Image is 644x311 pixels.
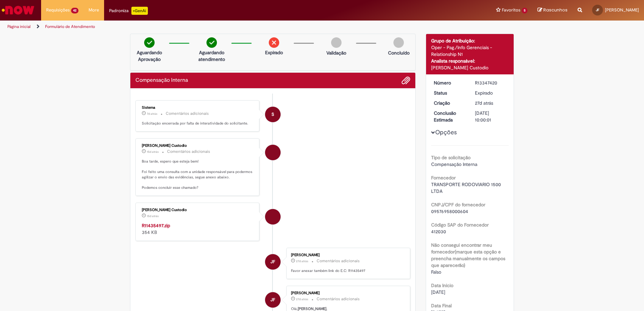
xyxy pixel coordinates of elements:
time: 21/08/2025 14:21:31 [147,112,157,116]
a: Formulário de Atendimento [45,24,95,29]
span: Compensação Interna [431,161,477,167]
img: check-circle-green.png [144,37,155,48]
span: [DATE] [431,289,445,295]
span: JF [596,8,599,12]
p: Solicitação encerrada por falta de interatividade do solicitante. [142,121,254,126]
dt: Status [429,90,470,96]
div: Igor Alexandre Custodio [265,145,281,160]
span: 27d atrás [296,297,308,301]
div: System [265,107,281,122]
span: 15d atrás [147,214,159,218]
small: Comentários adicionais [317,258,360,264]
b: CNPJ/CPF do fornecedor [431,202,485,208]
small: Comentários adicionais [166,111,209,116]
span: JF [270,254,275,270]
div: Expirado [475,90,506,96]
span: 09576958000604 [431,208,468,214]
a: Página inicial [7,24,31,29]
p: +GenAi [131,7,148,15]
p: Validação [326,49,346,56]
span: 15d atrás [147,150,159,154]
dt: Criação [429,100,470,106]
span: Rascunhos [543,7,568,13]
span: Favoritos [502,7,520,13]
span: 412030 [431,229,446,235]
a: R11435497.zip [142,222,170,229]
span: TRANSPORTE RODOVIARIO 1500 LTDA [431,181,502,194]
ul: Trilhas de página [5,21,424,33]
span: 7d atrás [147,112,157,116]
time: 01/08/2025 22:09:52 [475,100,493,106]
b: Não consegui encontrar meu fornecedor(marque esta opção e preencha manualmente os campos que apar... [431,242,505,268]
small: Comentários adicionais [167,149,210,154]
div: [PERSON_NAME] Custodio [142,144,254,148]
p: Aguardando atendimento [195,49,228,63]
time: 01/08/2025 22:19:06 [296,297,308,301]
div: Sistema [142,106,254,110]
div: R13347420 [475,79,506,86]
dt: Número [429,79,470,86]
span: More [89,7,99,13]
div: Igor Alexandre Custodio [265,209,281,224]
span: 42 [71,8,78,13]
div: Padroniza [109,7,148,15]
div: [PERSON_NAME] [291,253,403,257]
span: 27d atrás [296,259,308,263]
div: Analista responsável: [431,58,509,64]
small: Comentários adicionais [317,296,360,302]
div: 354 KB [142,222,254,236]
span: [PERSON_NAME] [605,7,639,13]
div: [PERSON_NAME] Custodio [431,64,509,71]
div: José Fillmann [265,254,281,270]
div: [PERSON_NAME] Custodio [142,208,254,212]
img: remove.png [269,37,279,48]
button: Adicionar anexos [401,76,410,85]
span: 5 [522,8,527,13]
img: check-circle-green.png [206,37,217,48]
p: Concluído [388,49,410,56]
span: 27d atrás [475,100,493,106]
b: Tipo de solicitação [431,154,471,161]
b: Código SAP do Fornecedor [431,222,489,228]
div: Oper - Pag./Info Gerenciais - Relationship N1 [431,44,509,58]
p: Aguardando Aprovação [133,49,166,63]
time: 13/08/2025 16:21:23 [147,214,159,218]
div: José Fillmann [265,292,281,308]
time: 01/08/2025 22:21:34 [296,259,308,263]
img: img-circle-grey.png [393,37,404,48]
div: [PERSON_NAME] [291,291,403,295]
b: Data Final [431,303,452,309]
img: ServiceNow [1,3,35,17]
span: JF [270,292,275,308]
img: img-circle-grey.png [331,37,342,48]
div: [DATE] 10:00:01 [475,110,506,123]
div: 01/08/2025 22:09:52 [475,100,506,106]
p: Expirado [265,49,283,56]
span: Falso [431,269,441,275]
a: Rascunhos [538,7,568,13]
b: Data Inicio [431,282,453,288]
p: Boa tarde, espero que esteja bem! Foi feito uma consulta com a unidade responsável para podermos ... [142,159,254,191]
dt: Conclusão Estimada [429,110,470,123]
div: Grupo de Atribuição: [431,37,509,44]
h2: Compensação Interna Histórico de tíquete [135,77,188,83]
span: Requisições [46,7,70,13]
b: Fornecedor [431,175,456,181]
time: 13/08/2025 16:21:30 [147,150,159,154]
p: Favor anexar também link do E.C: R11435497 [291,268,403,274]
span: S [271,106,274,123]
